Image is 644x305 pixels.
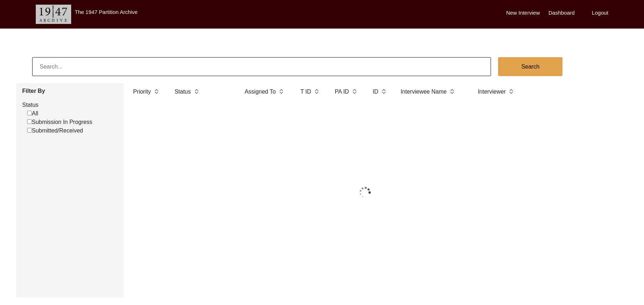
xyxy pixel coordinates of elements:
[27,126,83,135] label: Submitted/Received
[506,9,540,17] label: New Interview
[174,87,191,96] label: Status
[279,87,284,95] img: sort-button.png
[32,57,491,76] input: Search...
[549,9,575,17] label: Dashboard
[373,87,378,96] label: ID
[381,87,386,95] img: sort-button.png
[352,87,357,95] img: sort-button.png
[22,101,118,109] label: Status
[27,119,32,124] input: Submission In Progress
[508,87,513,95] img: sort-button.png
[592,9,608,17] label: Logout
[75,9,138,15] label: The 1947 Partition Archive
[400,87,447,96] label: Interviewee Name
[133,87,151,96] label: Priority
[314,87,319,95] img: sort-button.png
[27,128,32,132] input: Submitted/Received
[335,87,349,96] label: PA ID
[36,5,71,24] img: header-logo.png
[22,87,118,95] label: Filter By
[194,87,199,95] img: sort-button.png
[449,87,454,95] img: sort-button.png
[338,175,392,210] img: 1*9EBHIOzhE1XfMYoKz1JcsQ.gif
[498,57,562,76] button: Search
[27,111,32,115] input: All
[478,87,506,96] label: Interviewer
[245,87,276,96] label: Assigned To
[27,109,38,118] label: All
[154,87,159,95] img: sort-button.png
[27,118,92,126] label: Submission In Progress
[300,87,311,96] label: T ID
